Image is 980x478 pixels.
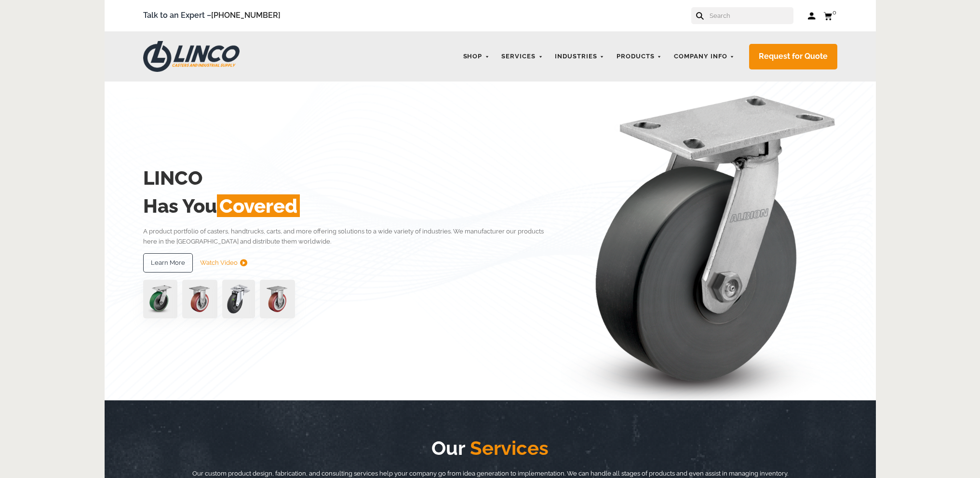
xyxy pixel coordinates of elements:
h2: LINCO [143,164,558,192]
a: Learn More [143,253,193,273]
a: Shop [458,47,495,66]
span: 0 [832,9,836,16]
input: Search [709,7,793,24]
img: capture-59611-removebg-preview-1.png [182,280,217,318]
span: Covered [217,194,300,217]
h2: Our [182,434,799,462]
a: Services [497,47,548,66]
img: subtract.png [240,259,247,266]
img: pn3orx8a-94725-1-1-.png [143,280,177,318]
a: [PHONE_NUMBER] [211,11,281,20]
a: Industries [550,47,609,66]
img: capture-59611-removebg-preview-1.png [260,280,295,318]
h2: Has You [143,192,558,220]
img: lvwpp200rst849959jpg-30522-removebg-preview-1.png [222,280,255,318]
span: Services [465,437,549,459]
img: LINCO CASTERS & INDUSTRIAL SUPPLY [143,41,240,72]
a: Request for Quote [749,44,837,69]
a: Products [612,47,667,66]
a: Watch Video [200,253,247,273]
p: A product portfolio of casters, handtrucks, carts, and more offering solutions to a wide variety ... [143,226,558,247]
img: linco_caster [561,82,837,400]
span: Talk to an Expert – [143,9,281,22]
a: 0 [823,10,837,22]
a: Log in [808,11,816,21]
a: Company Info [669,47,739,66]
